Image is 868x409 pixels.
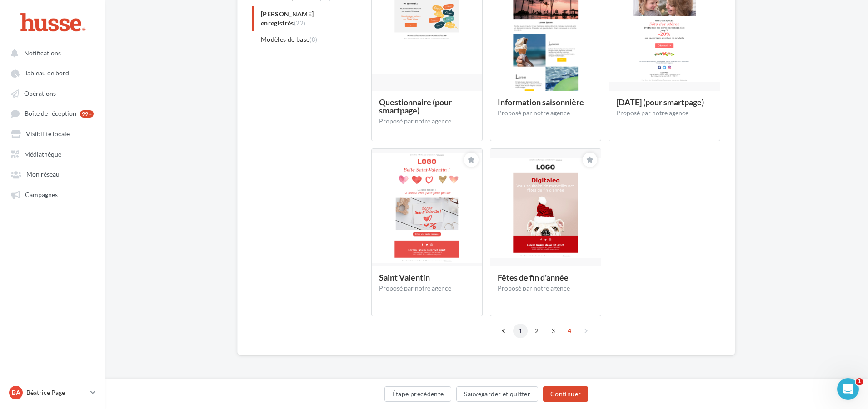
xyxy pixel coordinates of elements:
[498,284,570,292] span: Proposé par notre agence
[379,98,475,114] div: Questionnaire (pour smartpage)
[7,384,97,401] a: Ba Béatrice Page
[5,85,99,101] a: Opérations
[261,35,317,43] span: Modèles de base
[309,36,317,43] span: (8)
[498,273,594,281] div: Fêtes de fin d'année
[25,69,69,77] span: Tableau de bord
[261,10,314,27] span: [PERSON_NAME] enregistrés
[294,20,305,27] span: (22)
[26,171,60,178] span: Mon réseau
[379,284,451,292] span: Proposé par notre agence
[384,386,452,402] button: Étape précédente
[25,110,76,118] span: Boîte de réception
[498,109,570,117] span: Proposé par notre agence
[25,191,58,198] span: Campagnes
[80,110,94,118] div: 99+
[5,105,99,122] a: Boîte de réception 99+
[5,146,99,162] a: Médiathèque
[616,109,688,117] span: Proposé par notre agence
[5,64,99,81] a: Tableau de bord
[5,44,95,61] button: Notifications
[5,166,99,182] a: Mon réseau
[616,98,712,106] div: [DATE] (pour smartpage)
[12,388,20,397] span: Ba
[837,378,859,400] iframe: Intercom live chat
[490,158,601,258] img: message.thumb
[456,386,538,402] button: Sauvegarder et quitter
[497,324,511,338] a: ‹
[26,130,70,138] span: Visibilité locale
[543,386,588,402] button: Continuer
[26,388,87,397] p: Béatrice Page
[372,153,482,263] img: message.thumb
[562,324,577,338] a: 4
[579,324,593,338] a: ›
[379,117,451,125] span: Proposé par notre agence
[546,324,560,338] a: 3
[5,186,99,202] a: Campagnes
[379,273,475,281] div: Saint Valentin
[5,125,99,142] a: Visibilité locale
[24,150,61,158] span: Médiathèque
[529,324,544,338] a: 2
[513,324,528,338] a: 1
[856,378,863,385] span: 1
[24,49,61,57] span: Notifications
[24,89,56,97] span: Opérations
[498,98,594,106] div: Information saisonnière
